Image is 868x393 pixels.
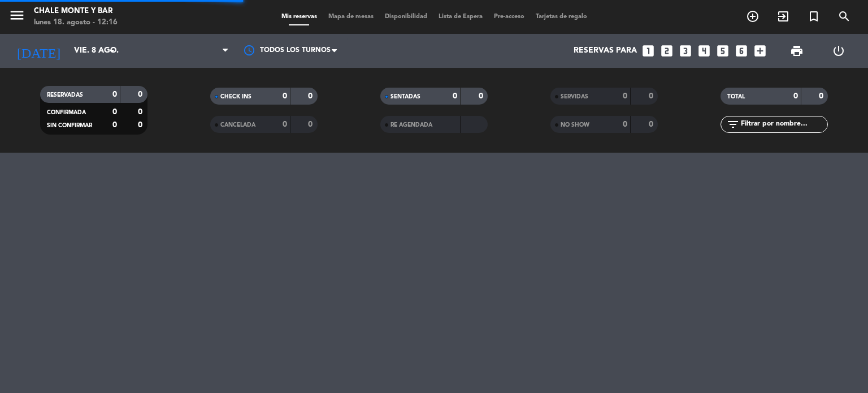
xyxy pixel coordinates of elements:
[832,44,845,58] i: power_settings_new
[561,122,589,128] span: NO SHOW
[837,10,851,23] i: search
[453,92,457,100] strong: 0
[390,94,420,100] span: SENTADAS
[112,108,117,116] strong: 0
[678,44,693,58] i: looks_3
[790,44,804,58] span: print
[776,10,790,23] i: exit_to_app
[8,38,68,63] i: [DATE]
[740,118,827,131] input: Filtrar por nombre...
[138,108,145,116] strong: 0
[323,14,379,20] span: Mapa de mesas
[112,90,117,98] strong: 0
[649,92,656,100] strong: 0
[561,94,588,100] span: SERVIDAS
[390,122,432,128] span: RE AGENDADA
[34,6,118,17] div: Chale Monte y Bar
[379,14,433,20] span: Disponibilidad
[488,14,530,20] span: Pre-acceso
[819,92,826,100] strong: 0
[138,121,145,129] strong: 0
[697,44,711,58] i: looks_4
[308,92,315,100] strong: 0
[8,7,25,24] i: menu
[220,94,251,100] span: CHECK INS
[649,120,656,128] strong: 0
[641,44,656,58] i: looks_one
[659,44,674,58] i: looks_two
[734,44,749,58] i: looks_6
[283,92,287,100] strong: 0
[818,34,860,68] div: LOG OUT
[220,122,255,128] span: CANCELADA
[138,90,145,98] strong: 0
[34,17,118,28] div: lunes 18. agosto - 12:16
[433,14,488,20] span: Lista de Espera
[276,14,323,20] span: Mis reservas
[753,44,767,58] i: add_box
[47,123,92,128] span: SIN CONFIRMAR
[308,120,315,128] strong: 0
[746,10,759,23] i: add_circle_outline
[727,94,745,100] span: TOTAL
[105,44,119,58] i: arrow_drop_down
[574,46,637,55] span: Reservas para
[623,92,627,100] strong: 0
[479,92,485,100] strong: 0
[715,44,730,58] i: looks_5
[807,10,821,23] i: turned_in_not
[530,14,593,20] span: Tarjetas de regalo
[8,7,25,28] button: menu
[47,92,83,98] span: RESERVADAS
[623,120,627,128] strong: 0
[112,121,117,129] strong: 0
[47,110,86,115] span: CONFIRMADA
[283,120,287,128] strong: 0
[793,92,798,100] strong: 0
[726,118,740,131] i: filter_list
